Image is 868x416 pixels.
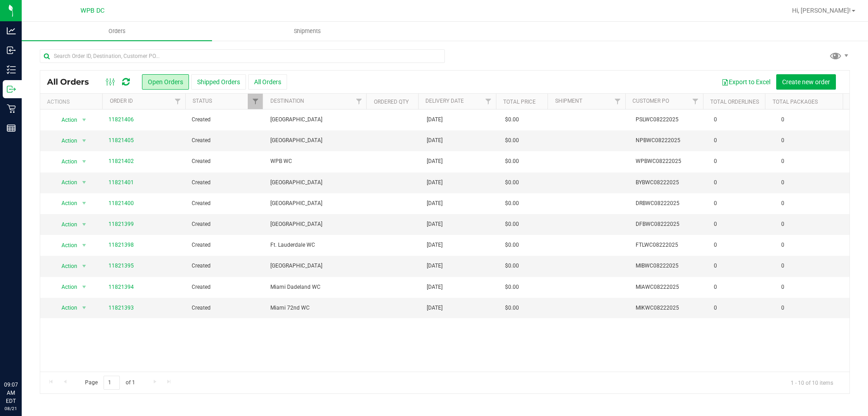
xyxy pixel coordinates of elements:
span: Action [53,301,78,314]
span: Create new order [782,78,830,86]
span: [DATE] [427,115,443,124]
span: Created [192,178,259,187]
span: Created [192,136,259,145]
a: Total Price [503,99,536,105]
a: Filter [610,94,625,109]
span: Action [53,176,78,189]
span: Action [53,197,78,210]
span: 0 [777,239,789,252]
a: 11821393 [108,304,134,312]
span: [GEOGRAPHIC_DATA] [270,199,364,208]
span: BYBWC08222025 [636,178,703,187]
span: 0 [714,157,717,166]
span: Created [192,304,259,312]
inline-svg: Inventory [7,65,16,74]
span: Miami 72nd WC [270,304,364,312]
span: $0.00 [505,262,519,270]
span: 0 [777,281,789,294]
span: MIAWC08222025 [636,283,703,292]
a: Status [193,98,212,104]
span: Hi, [PERSON_NAME]! [792,7,851,14]
span: Shipments [282,27,333,35]
a: 11821398 [108,241,134,249]
span: WPB WC [270,157,364,166]
span: NPBWC08222025 [636,136,703,145]
span: select [78,155,90,168]
span: $0.00 [505,283,519,292]
span: Action [53,114,78,126]
span: Action [53,260,78,273]
span: Action [53,218,78,231]
span: 0 [714,220,717,229]
span: $0.00 [505,178,519,187]
a: Shipments [212,22,402,41]
span: DFBWC08222025 [636,220,703,229]
span: select [78,197,90,210]
button: All Orders [248,74,287,90]
span: [GEOGRAPHIC_DATA] [270,262,364,270]
span: 0 [714,115,717,124]
span: 0 [777,197,789,210]
inline-svg: Analytics [7,26,16,35]
span: select [78,114,90,126]
span: select [78,260,90,273]
span: [DATE] [427,157,443,166]
span: Created [192,241,259,249]
span: $0.00 [505,136,519,145]
span: Created [192,262,259,270]
span: MIKWC08222025 [636,304,703,312]
a: Filter [248,94,263,109]
span: MIBWC08222025 [636,262,703,270]
span: 0 [714,178,717,187]
span: 0 [714,136,717,145]
a: Total Packages [773,99,818,105]
span: [DATE] [427,199,443,208]
a: 11821402 [108,157,134,166]
span: $0.00 [505,241,519,249]
span: $0.00 [505,115,519,124]
span: $0.00 [505,304,519,312]
span: [DATE] [427,220,443,229]
a: Filter [351,94,366,109]
span: 0 [777,155,789,168]
span: PSLWC08222025 [636,115,703,124]
button: Create new order [776,74,836,90]
span: 0 [777,259,789,273]
iframe: Resource center [9,344,36,371]
a: 11821405 [108,136,134,145]
a: 11821406 [108,115,134,124]
span: $0.00 [505,220,519,229]
a: 11821401 [108,178,134,187]
span: FTLWC08222025 [636,241,703,249]
span: Created [192,157,259,166]
a: Delivery Date [425,98,464,104]
span: select [78,281,90,293]
span: select [78,218,90,231]
span: Action [53,281,78,293]
span: select [78,239,90,252]
a: Customer PO [632,98,669,104]
span: Created [192,199,259,208]
a: Shipment [555,98,582,104]
a: Filter [688,94,703,109]
inline-svg: Inbound [7,46,16,55]
button: Export to Excel [716,74,776,90]
span: [DATE] [427,262,443,270]
a: Filter [481,94,496,109]
span: 0 [714,199,717,208]
a: 11821399 [108,220,134,229]
span: 1 - 10 of 10 items [783,376,840,389]
span: Created [192,220,259,229]
span: Action [53,155,78,168]
span: select [78,176,90,189]
span: Created [192,283,259,292]
span: [DATE] [427,241,443,249]
input: Search Order ID, Destination, Customer PO... [40,49,445,63]
a: Orders [22,22,212,41]
span: $0.00 [505,199,519,208]
span: [GEOGRAPHIC_DATA] [270,220,364,229]
a: 11821394 [108,283,134,292]
span: WPB DC [80,7,104,14]
span: [GEOGRAPHIC_DATA] [270,178,364,187]
span: select [78,134,90,147]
